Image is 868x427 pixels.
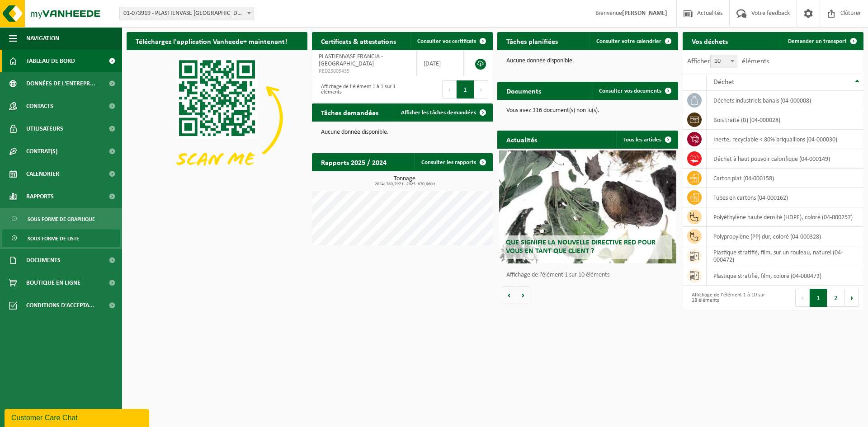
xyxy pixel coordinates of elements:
div: Affichage de l'élément 1 à 1 sur 1 éléments [316,80,398,99]
button: Vorige [502,286,516,304]
button: Next [845,289,859,307]
h3: Tonnage [316,176,493,187]
h2: Tâches planifiées [497,32,567,50]
span: RED25005435 [319,68,410,75]
a: Consulter les rapports [414,153,492,171]
p: Aucune donnée disponible. [506,58,669,64]
button: 1 [810,289,827,307]
button: Previous [795,289,810,307]
td: carton plat (04-000158) [707,169,863,188]
h2: Actualités [497,131,546,148]
span: Calendrier [26,163,59,185]
td: tubes en cartons (04-000162) [707,188,863,207]
td: bois traité (B) (04-000028) [707,110,863,130]
h2: Certificats & attestations [312,32,405,50]
td: plastique stratifié, film, sur un rouleau, naturel (04-000472) [707,246,863,266]
span: Sous forme de graphique [28,211,95,228]
span: Données de l'entrepr... [26,72,95,95]
span: Déchet [713,79,734,86]
td: déchet à haut pouvoir calorifique (04-000149) [707,149,863,169]
p: Vous avez 316 document(s) non lu(s). [506,108,669,114]
button: 1 [457,80,474,99]
h2: Rapports 2025 / 2024 [312,153,396,171]
span: Conditions d'accepta... [26,294,94,317]
a: Consulter vos certificats [410,32,492,50]
h2: Tâches demandées [312,103,387,121]
span: Demander un transport [788,38,847,44]
h2: Téléchargez l'application Vanheede+ maintenant! [127,32,296,50]
span: Navigation [26,27,59,50]
td: inerte, recyclable < 80% briquaillons (04-000030) [707,130,863,149]
h2: Vos déchets [683,32,737,50]
p: Aucune donnée disponible. [321,129,484,136]
span: PLASTIENVASE FRANCIA - [GEOGRAPHIC_DATA] [319,53,383,67]
span: 01-073919 - PLASTIENVASE FRANCIA - ARRAS [119,7,254,20]
span: Utilisateurs [26,117,63,140]
a: Sous forme de graphique [2,210,120,227]
span: Consulter votre calendrier [596,38,661,44]
span: Documents [26,249,61,272]
td: plastique stratifié, film, coloré (04-000473) [707,266,863,286]
td: déchets industriels banals (04-000008) [707,91,863,110]
a: Consulter vos documents [592,82,677,100]
span: Afficher les tâches demandées [401,110,476,116]
span: Contacts [26,95,53,117]
span: Contrat(s) [26,140,57,163]
iframe: chat widget [5,407,151,427]
span: Consulter vos documents [599,88,661,94]
span: Que signifie la nouvelle directive RED pour vous en tant que client ? [506,239,656,255]
a: Sous forme de liste [2,230,120,247]
a: Tous les articles [616,131,677,149]
span: Sous forme de liste [28,230,79,247]
div: Affichage de l'élément 1 à 10 sur 18 éléments [687,288,769,308]
span: Consulter vos certificats [417,38,476,44]
button: Volgende [516,286,530,304]
a: Consulter votre calendrier [589,32,677,50]
td: [DATE] [417,50,464,77]
a: Demander un transport [781,32,863,50]
img: Download de VHEPlus App [127,50,307,186]
span: Tableau de bord [26,50,75,72]
span: 10 [710,55,737,68]
td: polyéthylène haute densité (HDPE), coloré (04-000257) [707,207,863,227]
h2: Documents [497,82,550,99]
p: Affichage de l'élément 1 sur 10 éléments [506,272,674,278]
button: Previous [442,80,457,99]
span: 01-073919 - PLASTIENVASE FRANCIA - ARRAS [120,7,254,20]
td: polypropylène (PP) dur, coloré (04-000328) [707,227,863,246]
a: Que signifie la nouvelle directive RED pour vous en tant que client ? [499,150,676,263]
button: 2 [827,289,845,307]
button: Next [474,80,488,99]
strong: [PERSON_NAME] [622,10,667,17]
span: 10 [711,55,737,68]
span: Rapports [26,185,54,208]
span: Boutique en ligne [26,272,80,294]
a: Afficher les tâches demandées [394,103,492,122]
label: Afficher éléments [687,58,769,65]
span: 2024: 789,797 t - 2025: 670,060 t [316,182,493,187]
